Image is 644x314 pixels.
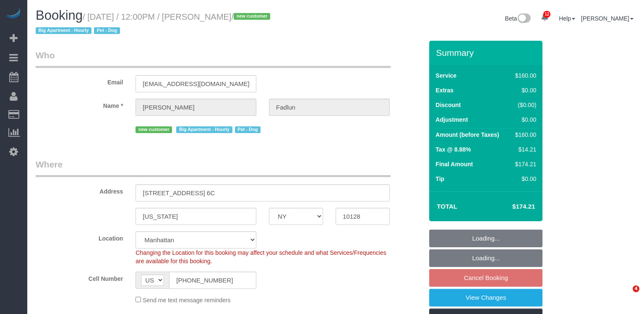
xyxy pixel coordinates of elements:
label: Cell Number [29,272,129,283]
input: Email [136,75,256,92]
input: First Name [136,99,256,116]
span: Send me text message reminders [143,297,230,304]
a: [PERSON_NAME] [581,15,634,22]
input: City [136,208,256,225]
label: Discount [435,101,461,109]
label: Service [435,71,456,80]
small: / [DATE] / 12:00PM / [PERSON_NAME] [36,12,273,36]
iframe: Intercom live chat [615,285,636,306]
div: ($0.00) [512,101,536,109]
span: Booking [36,8,83,23]
a: Help [559,15,575,22]
label: Extras [435,86,454,94]
label: Name * [29,99,129,110]
span: Pet - Dog [94,27,120,34]
div: $0.00 [512,175,536,183]
img: Automaid Logo [5,8,22,20]
label: Address [29,184,129,196]
span: 12 [543,11,550,18]
img: New interface [517,13,531,24]
span: 4 [633,285,639,292]
span: Big Apartment - Hourly [36,27,91,34]
span: Pet - Dog [235,126,261,133]
div: $160.00 [512,71,536,80]
span: new customer [234,13,270,20]
div: $0.00 [512,86,536,94]
label: Location [29,231,129,243]
a: Beta [505,15,531,22]
div: $174.21 [512,160,536,168]
input: Cell Number [169,272,256,289]
legend: Where [36,158,391,177]
input: Zip Code [336,208,390,225]
h4: $174.21 [487,203,535,210]
label: Tip [435,175,444,183]
legend: Who [36,49,391,68]
span: new customer [136,126,172,133]
label: Final Amount [435,160,473,168]
div: $160.00 [512,131,536,139]
strong: Total [437,203,457,210]
a: View Changes [429,289,542,306]
span: Changing the Location for this booking may affect your schedule and what Services/Frequencies are... [136,249,386,264]
span: Big Apartment - Hourly [176,126,232,133]
a: 12 [537,8,553,27]
h3: Summary [436,48,538,58]
div: $0.00 [512,115,536,124]
input: Last Name [269,99,390,116]
div: $14.21 [512,145,536,154]
label: Adjustment [435,115,468,124]
label: Email [29,75,129,86]
label: Tax @ 8.88% [435,145,471,154]
label: Amount (before Taxes) [435,131,499,139]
